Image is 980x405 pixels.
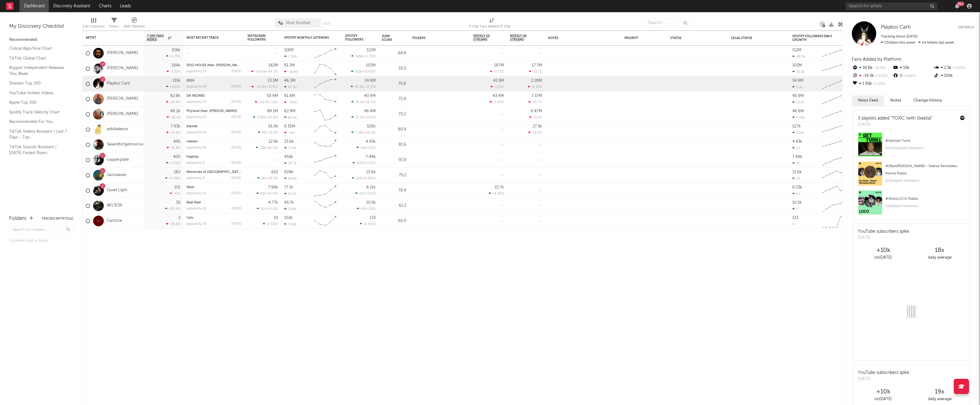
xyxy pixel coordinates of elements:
[255,70,266,73] span: -60.6k
[312,46,339,61] svg: Chart title
[820,183,847,198] svg: Chart title
[494,185,504,189] div: 22.7k
[792,155,802,159] div: 7.88k
[268,124,278,128] div: 91.9k
[792,161,800,165] div: 91
[186,140,198,143] a: meteor
[382,34,397,42] div: Jump Score
[820,61,847,76] svg: Chart title
[881,24,911,30] a: Playboi Carti
[473,34,495,41] span: Weekly US Streams
[186,155,241,159] div: fragility
[9,109,67,116] a: Spotify Track Velocity Chart
[266,146,277,150] span: -66.3 %
[351,131,376,134] div: ( )
[167,70,180,73] div: -2.52 %
[284,140,294,144] div: 33.6k
[172,48,180,52] div: 326k
[286,21,310,25] span: Most Notified
[489,192,504,195] div: +8.36 %
[907,95,948,106] button: Change History
[186,177,204,180] div: popularity: 3
[267,109,278,113] div: 88.1M
[170,109,180,113] div: 48.2k
[364,116,375,119] span: -21.6 %
[186,146,207,149] div: popularity: 29
[366,170,376,174] div: 21.6k
[852,72,892,80] div: -14.3k
[364,94,376,98] div: 40.9M
[412,36,458,40] div: Folders
[792,63,802,67] div: 103M
[109,23,119,30] div: Filters
[186,116,207,119] div: popularity: 65
[172,79,180,83] div: 131k
[792,146,800,150] div: 22
[891,116,932,120] a: "TOXIC (with Skepta)"
[955,4,959,9] button: 99+
[792,85,803,89] div: 5.2k
[186,216,193,220] a: Cats
[167,115,180,119] div: -26.1 %
[231,131,241,134] div: [DATE]
[172,63,180,67] div: 184k
[174,185,180,189] div: 101
[510,34,533,41] span: Weekly UK Streams
[86,36,132,40] div: Artist
[284,55,297,59] div: 1.31M
[261,177,265,180] span: 16
[365,79,376,83] div: 14.9M
[284,109,295,113] div: 62.4M
[792,131,804,135] div: 1.19k
[820,152,847,168] svg: Chart title
[284,36,330,40] div: Spotify Monthly Listeners
[312,61,339,76] svg: Chart title
[853,161,969,190] a: #38on[PERSON_NAME] - Native Remedies Remix Radio623playlist followers
[382,187,406,194] div: 78.4
[259,101,269,104] span: -62.3k
[268,63,278,67] div: 142M
[351,100,376,104] div: ( )
[885,163,965,177] div: # 38 on [PERSON_NAME] - Native Remedies Remix Radio
[107,142,146,147] a: Seventhirtyatmorning
[490,100,504,104] div: -0.95 %
[186,94,205,98] a: DA WIZARD
[352,176,376,180] div: ( )
[253,115,278,119] div: ( )
[82,15,105,33] div: Edit Columns
[490,70,504,73] div: -0.73 %
[792,70,805,74] div: 33.3k
[257,116,266,119] span: 3.36k
[186,100,207,104] div: popularity: 70
[670,36,710,40] div: Status
[792,116,805,120] div: 5.43k
[284,94,295,98] div: 61.8M
[533,124,542,128] div: 27.5k
[885,145,965,152] div: 6.62M playlist followers
[366,140,376,144] div: 4.93k
[186,170,242,174] a: Memories of [GEOGRAPHIC_DATA]
[269,140,278,144] div: 12.9k
[284,177,297,181] div: 8.82k
[266,85,277,89] span: +11.9 %
[9,45,67,52] a: Critical Algo/Viral Chart
[231,100,241,104] div: [DATE]
[284,70,298,74] div: -209k
[262,131,266,134] span: 96
[284,131,295,135] div: -41k
[529,115,542,119] div: -11.1 %
[186,186,194,189] a: West
[82,23,105,30] div: Edit Columns
[9,64,67,77] a: Biggest Independent Releases This Week
[186,70,207,73] div: popularity: 79
[792,100,804,104] div: 13.2k
[958,24,974,30] button: Untrack
[284,155,293,159] div: 455k
[186,79,241,82] div: 2024
[892,72,933,80] div: 0
[171,124,180,128] div: 7.93k
[382,126,406,133] div: 80.9
[231,85,241,88] div: [DATE]
[186,64,241,67] div: DOG HOUSE (feat. Julia Wolf & Yeat)
[366,63,376,67] div: 103M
